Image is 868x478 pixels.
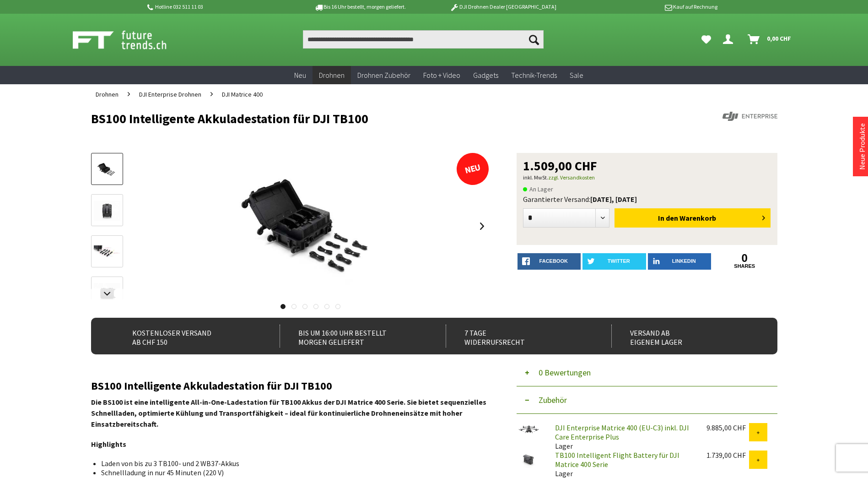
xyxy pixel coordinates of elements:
a: DJI Enterprise Matrice 400 (EU-C3) inkl. DJI Care Enterprise Plus [555,423,689,441]
span: An Lager [523,184,553,195]
span: Drohnen [319,71,345,80]
img: TB100 Intelligent Flight Battery für DJI Matrice 400 Serie [517,451,539,468]
span: Warenkorb [679,213,716,223]
b: [DATE], [DATE] [590,195,637,204]
span: 0,00 CHF [767,31,791,46]
a: Foto + Video [417,66,467,85]
span: facebook [539,258,568,264]
h1: BS100 Intelligente Akkuladestation für DJI TB100 [91,112,640,125]
div: Garantierter Versand: [523,195,771,204]
div: 7 Tage Widerrufsrecht [446,325,592,348]
span: Sale [570,71,583,80]
span: LinkedIn [672,258,696,264]
button: In den Warenkorb [615,208,771,228]
span: Neu [294,71,306,80]
span: 1.509,00 CHF [523,159,597,172]
strong: Highlights [91,440,126,449]
a: TB100 Intelligent Flight Battery für DJI Matrice 400 Serie [555,451,679,469]
span: Technik-Trends [511,71,557,80]
span: twitter [608,258,630,264]
a: zzgl. Versandkosten [548,174,595,181]
button: 0 Bewertungen [517,359,777,386]
button: Zubehör [517,386,777,414]
p: Hotline 032 511 11 03 [146,1,289,12]
span: In den [658,213,678,223]
span: Foto + Video [423,71,460,80]
a: LinkedIn [648,253,712,270]
img: BS100 Intelligente Akkuladestation für DJI TB100 [214,153,407,299]
span: Drohnen Zubehör [357,71,410,80]
button: Suchen [524,30,544,49]
input: Produkt, Marke, Kategorie, EAN, Artikelnummer… [303,30,544,49]
a: Meine Favoriten [697,30,716,49]
a: shares [713,263,776,269]
a: Sale [563,66,590,85]
div: Versand ab eigenem Lager [611,325,757,348]
img: DJI Enterprise [722,112,777,121]
p: DJI Drohnen Dealer [GEOGRAPHIC_DATA] [431,1,574,12]
a: Warenkorb [744,30,796,49]
span: Gadgets [473,71,498,80]
a: Drohnen Zubehör [351,66,417,85]
div: Bis um 16:00 Uhr bestellt Morgen geliefert [280,325,426,348]
div: Lager [548,423,699,451]
a: twitter [582,253,646,270]
a: DJI Enterprise Drohnen [135,84,206,104]
p: inkl. MwSt. [523,172,771,183]
a: Drohnen [91,84,123,104]
a: Neue Produkte [857,123,867,170]
a: 0 [713,253,776,263]
div: 9.885,00 CHF [706,423,749,432]
div: 1.739,00 CHF [706,451,749,460]
span: DJI Enterprise Drohnen [139,90,201,98]
a: Technik-Trends [505,66,563,85]
a: Neu [288,66,313,85]
h2: BS100 Intelligente Akkuladestation für DJI TB100 [91,380,489,392]
div: Lager [548,451,699,478]
strong: Die BS100 ist eine intelligente All-in-One-Ladestation für TB100 Akkus der DJI Matrice 400 Serie.... [91,397,486,429]
img: DJI Enterprise Matrice 400 (EU-C3) inkl. DJI Care Enterprise Plus [517,423,539,436]
img: Vorschau: BS100 Intelligente Akkuladestation für DJI TB100 [94,159,120,179]
a: facebook [518,253,581,270]
div: Kostenloser Versand ab CHF 150 [114,325,260,348]
span: Drohnen [96,90,119,98]
span: DJI Matrice 400 [222,90,263,98]
a: Gadgets [467,66,505,85]
li: Laden von bis zu 3 TB100- und 2 WB37-Akkus [101,459,482,468]
a: Dein Konto [719,30,740,49]
a: DJI Matrice 400 [217,84,267,104]
li: Schnellladung in nur 45 Minuten (220 V) [101,468,482,477]
a: Drohnen [313,66,351,85]
img: Shop Futuretrends - zur Startseite wechseln [73,28,187,51]
p: Kauf auf Rechnung [575,1,717,12]
p: Bis 16 Uhr bestellt, morgen geliefert. [289,1,431,12]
